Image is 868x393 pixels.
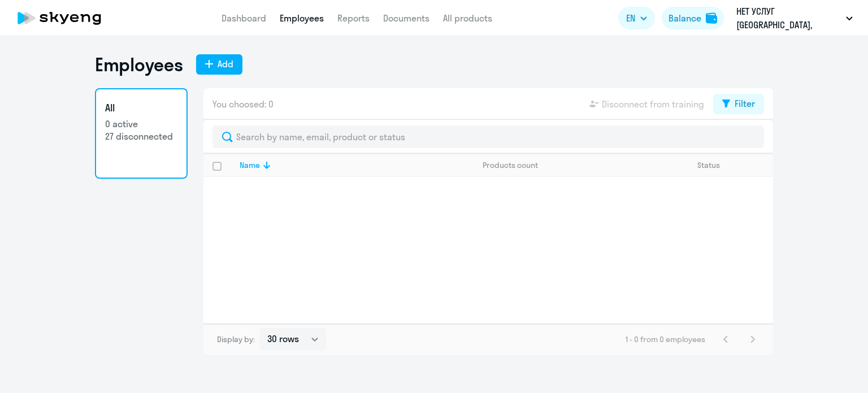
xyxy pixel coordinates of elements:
[222,12,266,24] a: Dashboard
[731,5,858,32] button: НЕТ УСЛУГ [GEOGRAPHIC_DATA], Xometry Europe GmbH
[735,97,755,110] div: Filter
[736,5,841,32] p: НЕТ УСЛУГ [GEOGRAPHIC_DATA], Xometry Europe GmbH
[697,160,720,170] div: Status
[280,12,324,24] a: Employees
[212,97,274,111] span: You choosed: 0
[240,160,260,170] div: Name
[105,101,177,115] h3: All
[240,160,473,170] div: Name
[105,130,177,142] p: 27 disconnected
[618,7,655,29] button: EN
[697,160,772,170] div: Status
[95,53,183,76] h1: Employees
[483,160,688,170] div: Products count
[443,12,492,24] a: All products
[383,12,429,24] a: Documents
[483,160,538,170] div: Products count
[212,126,764,148] input: Search by name, email, product or status
[662,7,724,29] button: Balancebalance
[706,12,717,24] img: balance
[105,118,177,130] p: 0 active
[95,88,188,179] a: All0 active27 disconnected
[217,334,255,344] span: Display by:
[669,11,701,25] div: Balance
[218,57,233,71] div: Add
[196,54,242,75] button: Add
[626,334,705,344] span: 1 - 0 from 0 employees
[337,12,370,24] a: Reports
[713,94,764,114] button: Filter
[626,11,635,25] span: EN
